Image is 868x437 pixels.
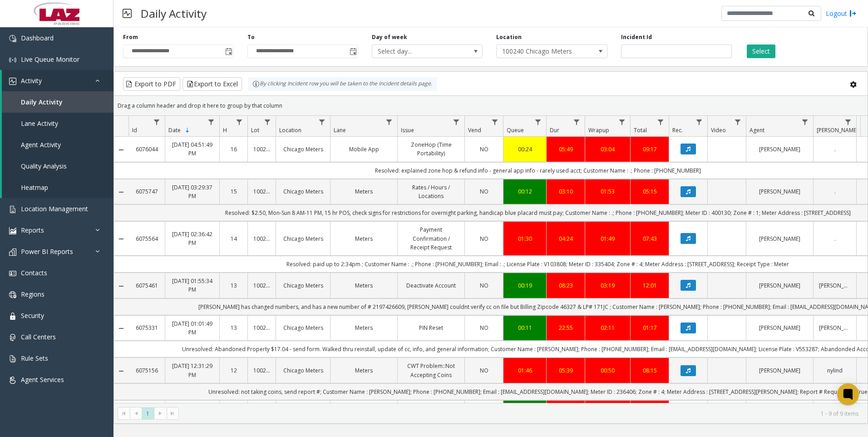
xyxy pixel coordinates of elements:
a: 05:15 [636,187,663,196]
a: 100240 [253,145,270,154]
img: 'icon' [9,78,16,85]
a: Agent Activity [2,134,113,155]
a: 100240 [253,281,270,290]
span: Call Centers [21,333,56,341]
a: 12 [225,366,242,375]
a: Mobile App [336,145,392,154]
a: 100240 [253,234,270,243]
a: Chicago Meters [281,145,325,154]
span: Lane Activity [21,119,58,128]
span: Agent [750,126,764,134]
a: 6075331 [134,323,159,332]
label: To [247,33,255,41]
div: 01:17 [636,323,663,332]
a: NO [470,145,498,154]
span: Toggle popup [223,45,233,58]
span: Id [132,126,137,134]
span: NO [480,235,488,243]
a: 13 [225,323,242,332]
a: [PERSON_NAME] [819,323,851,332]
a: Id Filter Menu [151,116,163,128]
span: Rec. [672,126,683,134]
a: Agent Filter Menu [799,116,811,128]
a: Payment Confirmation / Receipt Request [403,225,459,252]
a: [PERSON_NAME] [752,323,808,332]
a: Location Filter Menu [316,116,328,128]
a: 16 [225,145,242,154]
a: Dur Filter Menu [571,116,583,128]
a: [PERSON_NAME] [752,234,808,243]
a: [PERSON_NAME] [752,187,808,196]
a: H Filter Menu [233,116,246,128]
a: 6075156 [134,366,159,375]
a: Wrapup Filter Menu [616,116,628,128]
a: nylind [819,366,851,375]
a: 14 [225,234,242,243]
a: 00:11 [509,323,541,332]
a: 01:53 [591,187,625,196]
a: [PERSON_NAME] [819,281,851,290]
span: Agent Services [21,375,64,384]
span: NO [480,282,488,289]
img: 'icon' [9,206,16,213]
button: Export to PDF [123,77,180,91]
label: Location [496,33,522,41]
span: Lane [334,126,346,134]
kendo-pager-info: 1 - 9 of 9 items [184,410,858,417]
div: 03:19 [591,281,625,290]
label: From [123,33,138,41]
span: Select day... [372,45,460,58]
a: Collapse Details [114,189,128,196]
a: [DATE] 03:29:37 PM [171,183,214,200]
a: 09:17 [636,145,663,154]
span: Toggle popup [348,45,358,58]
a: 08:23 [552,281,579,290]
a: 00:19 [509,281,541,290]
img: infoIcon.svg [252,80,260,88]
span: 100240 Chicago Meters [497,45,585,58]
label: Incident Id [621,33,652,41]
div: 01:46 [509,366,541,375]
a: Collapse Details [114,325,128,332]
a: Meters [336,281,392,290]
span: Regions [21,290,44,298]
img: pageIcon [123,2,132,25]
a: NO [470,234,498,243]
span: NO [480,324,488,332]
a: 13 [225,281,242,290]
a: 100240 [253,366,270,375]
a: 6075564 [134,234,159,243]
button: Export to Excel [182,77,242,91]
div: 04:24 [552,234,579,243]
a: [DATE] 01:55:34 PM [171,277,214,294]
a: 00:50 [591,366,625,375]
span: Reports [21,226,44,234]
span: Rule Sets [21,354,48,363]
a: 100240 [253,323,270,332]
img: 'icon' [9,377,16,384]
a: Chicago Meters [281,323,325,332]
a: Vend Filter Menu [489,116,501,128]
img: 'icon' [9,313,16,320]
img: 'icon' [9,334,16,341]
a: Video Filter Menu [732,116,744,128]
div: 01:49 [591,234,625,243]
a: Heatmap [2,177,113,198]
a: [PERSON_NAME] [752,281,808,290]
a: Logout [826,9,857,18]
a: 00:12 [509,187,541,196]
span: NO [480,145,488,153]
span: NO [480,188,488,195]
span: Wrapup [588,126,609,134]
a: Meters [336,323,392,332]
span: Date [168,126,181,134]
img: 'icon' [9,291,16,298]
a: 22:55 [552,323,579,332]
a: . [819,145,851,154]
button: Select [747,45,775,58]
a: 05:39 [552,366,579,375]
